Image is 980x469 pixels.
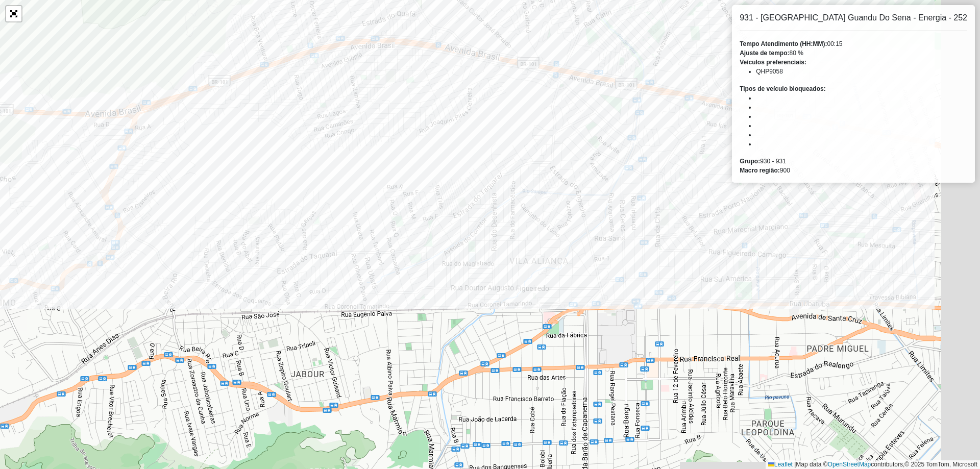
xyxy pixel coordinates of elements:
[740,166,967,175] div: 900
[828,461,871,468] a: OpenStreetMap
[740,39,967,48] div: 00:15
[740,50,789,57] strong: Ajuste de tempo:
[740,158,760,165] strong: Grupo:
[740,59,806,66] strong: Veículos preferenciais:
[740,85,825,92] strong: Tipos de veículo bloqueados:
[740,40,827,47] strong: Tempo Atendimento (HH:MM):
[740,167,780,174] strong: Macro região:
[768,461,793,468] a: Leaflet
[766,460,980,469] div: Map data © contributors,© 2025 TomTom, Microsoft
[740,48,967,58] div: 80 %
[756,67,967,76] li: QHP9058
[794,461,796,468] span: |
[740,13,967,22] h6: 931 - [GEOGRAPHIC_DATA] Guandu Do Sena - Energia - 252
[6,6,21,21] a: Abrir mapa em tela cheia
[740,157,967,166] div: 930 - 931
